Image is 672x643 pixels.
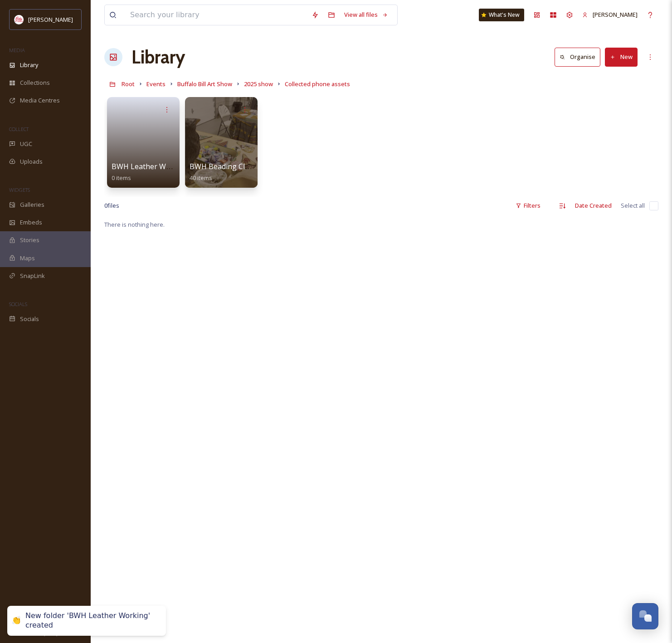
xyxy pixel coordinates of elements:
[112,174,131,182] span: 0 items
[570,197,616,214] div: Date Created
[20,78,50,87] span: Collections
[621,201,645,210] span: Select all
[593,10,638,19] span: [PERSON_NAME]
[122,80,135,88] span: Root
[146,78,166,89] a: Events
[9,301,27,307] span: SOCIALS
[20,315,39,323] span: Socials
[285,80,350,88] span: Collected phone assets
[131,44,185,71] a: Library
[112,162,189,182] a: BWH Leather Working0 items
[190,161,256,171] span: BWH Beading Class
[9,186,30,193] span: WIDGETS
[190,174,212,182] span: 40 items
[9,126,29,132] span: COLLECT
[122,78,135,89] a: Root
[20,254,35,263] span: Maps
[605,48,638,66] button: New
[20,272,45,280] span: SnapLink
[511,197,545,214] div: Filters
[244,80,273,88] span: 2025 show
[479,9,524,21] a: What's New
[340,6,393,24] a: View all files
[244,78,273,89] a: 2025 show
[104,201,119,210] span: 0 file s
[20,61,38,69] span: Library
[285,78,350,89] a: Collected phone assets
[104,220,165,229] span: There is nothing here.
[20,236,39,244] span: Stories
[25,611,157,630] div: New folder 'BWH Leather Working' created
[555,48,600,66] button: Organise
[20,96,60,105] span: Media Centres
[15,15,24,24] img: images%20(1).png
[9,47,25,54] span: MEDIA
[578,6,642,24] a: [PERSON_NAME]
[177,78,232,89] a: Buffalo Bill Art Show
[177,80,232,88] span: Buffalo Bill Art Show
[12,616,21,626] div: 👏
[146,80,166,88] span: Events
[190,162,256,182] a: BWH Beading Class40 items
[126,5,307,25] input: Search your library
[20,157,43,166] span: Uploads
[632,603,658,629] button: Open Chat
[20,200,44,209] span: Galleries
[20,218,42,227] span: Embeds
[112,161,189,171] span: BWH Leather Working
[28,15,73,24] span: [PERSON_NAME]
[20,140,32,148] span: UGC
